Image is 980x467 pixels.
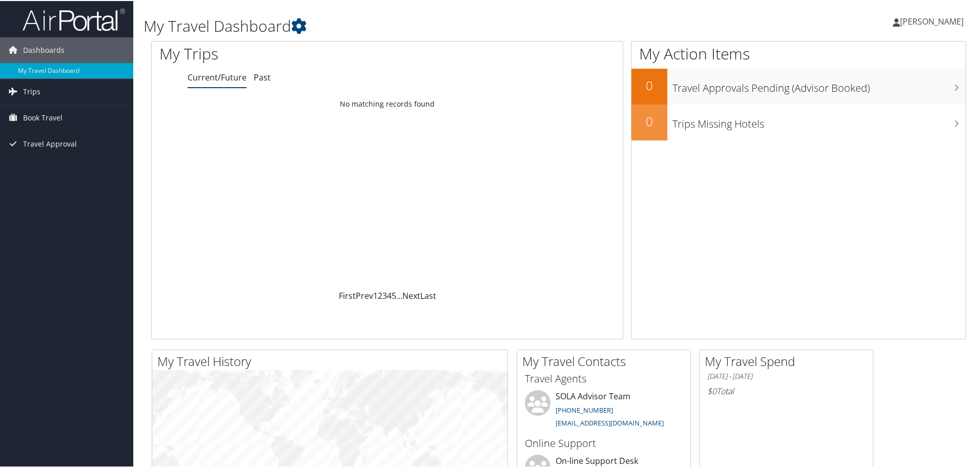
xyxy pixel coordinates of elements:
[387,289,392,300] a: 4
[525,435,683,450] h3: Online Support
[144,14,697,36] h1: My Travel Dashboard
[705,352,873,369] h2: My Travel Spend
[631,76,667,93] h2: 0
[631,42,966,64] h1: My Action Items
[152,94,623,112] td: No matching records found
[23,36,65,62] span: Dashboards
[373,289,378,300] a: 1
[23,7,125,31] img: airportal-logo.png
[23,78,40,104] span: Trips
[522,352,690,369] h2: My Travel Contacts
[23,104,63,130] span: Book Travel
[707,371,865,380] h6: [DATE] - [DATE]
[356,289,373,300] a: Prev
[900,15,964,26] span: [PERSON_NAME]
[631,68,966,104] a: 0Travel Approvals Pending (Advisor Booked)
[672,75,966,94] h3: Travel Approvals Pending (Advisor Booked)
[188,71,247,82] a: Current/Future
[159,42,419,64] h1: My Trips
[402,289,420,300] a: Next
[157,352,507,369] h2: My Travel History
[707,384,865,396] h6: Total
[707,384,717,396] span: $0
[23,130,77,156] span: Travel Approval
[420,289,436,300] a: Last
[382,289,387,300] a: 3
[631,112,667,129] h2: 0
[254,71,271,82] a: Past
[396,289,402,300] span: …
[378,289,382,300] a: 2
[631,104,966,139] a: 0Trips Missing Hotels
[556,404,613,414] a: [PHONE_NUMBER]
[392,289,396,300] a: 5
[672,111,966,130] h3: Trips Missing Hotels
[556,417,664,427] a: [EMAIL_ADDRESS][DOMAIN_NAME]
[525,371,683,385] h3: Travel Agents
[893,5,974,36] a: [PERSON_NAME]
[339,289,356,300] a: First
[520,389,688,431] li: SOLA Advisor Team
